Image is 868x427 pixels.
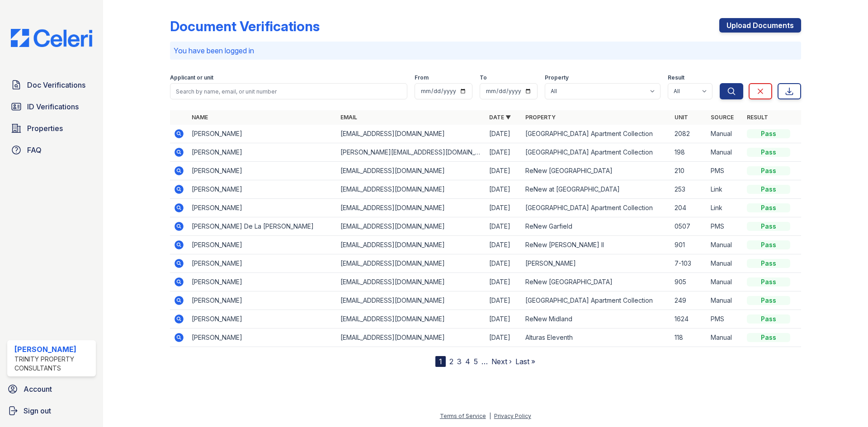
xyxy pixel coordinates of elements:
td: 2082 [671,125,707,143]
td: [PERSON_NAME] [188,143,337,162]
td: [PERSON_NAME] [188,328,337,347]
td: ReNew [PERSON_NAME] II [522,236,670,254]
td: [GEOGRAPHIC_DATA] Apartment Collection [522,125,670,143]
td: [EMAIL_ADDRESS][DOMAIN_NAME] [337,125,486,143]
a: Next › [491,357,512,366]
label: Property [545,74,569,81]
a: Result [747,114,768,121]
a: Sign out [4,402,99,420]
a: Source [711,114,734,121]
span: ID Verifications [27,101,79,112]
td: [EMAIL_ADDRESS][DOMAIN_NAME] [337,162,486,180]
span: Properties [27,123,63,134]
td: Manual [707,143,743,162]
div: | [489,413,491,419]
div: Pass [747,222,790,231]
label: Result [668,74,684,81]
td: [PERSON_NAME] [522,254,670,273]
td: [EMAIL_ADDRESS][DOMAIN_NAME] [337,254,486,273]
td: [PERSON_NAME] [188,162,337,180]
td: ReNew [GEOGRAPHIC_DATA] [522,273,670,291]
td: Manual [707,273,743,291]
td: [EMAIL_ADDRESS][DOMAIN_NAME] [337,199,486,217]
td: Link [707,199,743,217]
span: Sign out [24,405,51,416]
td: [EMAIL_ADDRESS][DOMAIN_NAME] [337,180,486,199]
div: Pass [747,148,790,157]
td: Manual [707,291,743,310]
td: Manual [707,254,743,273]
a: Last » [515,357,535,366]
div: Pass [747,314,790,324]
div: Pass [747,129,790,138]
td: [PERSON_NAME] [188,199,337,217]
td: 204 [671,199,707,217]
img: CE_Logo_Blue-a8612792a0a2168367f1c8372b55b34899dd931a85d93a1a3d3e32e68fde9ad4.png [4,29,99,47]
label: Applicant or unit [170,74,213,81]
a: Unit [675,114,688,121]
td: [DATE] [486,143,522,162]
td: [DATE] [486,162,522,180]
div: Pass [747,166,790,175]
td: Alturas Eleventh [522,328,670,347]
td: ReNew Midland [522,310,670,328]
td: Manual [707,328,743,347]
a: 3 [457,357,462,366]
td: [DATE] [486,273,522,291]
label: From [415,74,429,81]
a: Date ▼ [489,114,511,121]
td: [EMAIL_ADDRESS][DOMAIN_NAME] [337,291,486,310]
label: To [480,74,487,81]
span: Account [24,384,52,394]
td: PMS [707,162,743,180]
td: [DATE] [486,236,522,254]
td: 0507 [671,217,707,236]
td: [DATE] [486,199,522,217]
td: [DATE] [486,125,522,143]
div: [PERSON_NAME] [14,344,92,355]
a: Upload Documents [719,18,801,33]
td: PMS [707,310,743,328]
span: FAQ [27,145,42,155]
td: 253 [671,180,707,199]
td: [DATE] [486,217,522,236]
span: Doc Verifications [27,80,85,90]
td: [PERSON_NAME] [188,236,337,254]
a: Terms of Service [440,413,486,419]
td: [GEOGRAPHIC_DATA] Apartment Collection [522,143,670,162]
a: Name [192,114,208,121]
td: 249 [671,291,707,310]
td: Manual [707,236,743,254]
td: [PERSON_NAME] [188,180,337,199]
a: 2 [449,357,453,366]
a: Account [4,380,99,398]
td: 905 [671,273,707,291]
td: ReNew Garfield [522,217,670,236]
td: [GEOGRAPHIC_DATA] Apartment Collection [522,199,670,217]
td: [DATE] [486,180,522,199]
iframe: chat widget [830,391,859,418]
td: Manual [707,125,743,143]
td: ReNew at [GEOGRAPHIC_DATA] [522,180,670,199]
a: Privacy Policy [494,413,531,419]
div: Pass [747,240,790,249]
div: Pass [747,203,790,212]
td: [PERSON_NAME] [188,291,337,310]
a: 4 [465,357,470,366]
td: [GEOGRAPHIC_DATA] Apartment Collection [522,291,670,310]
td: PMS [707,217,743,236]
td: ReNew [GEOGRAPHIC_DATA] [522,162,670,180]
td: [PERSON_NAME] [188,254,337,273]
td: [EMAIL_ADDRESS][DOMAIN_NAME] [337,273,486,291]
td: [PERSON_NAME] [188,273,337,291]
td: 7-103 [671,254,707,273]
div: Trinity Property Consultants [14,355,92,373]
span: … [481,356,488,367]
td: [PERSON_NAME][EMAIL_ADDRESS][DOMAIN_NAME] [337,143,486,162]
td: [EMAIL_ADDRESS][DOMAIN_NAME] [337,217,486,236]
td: 198 [671,143,707,162]
a: Property [525,114,556,121]
td: Link [707,180,743,199]
td: 1624 [671,310,707,328]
